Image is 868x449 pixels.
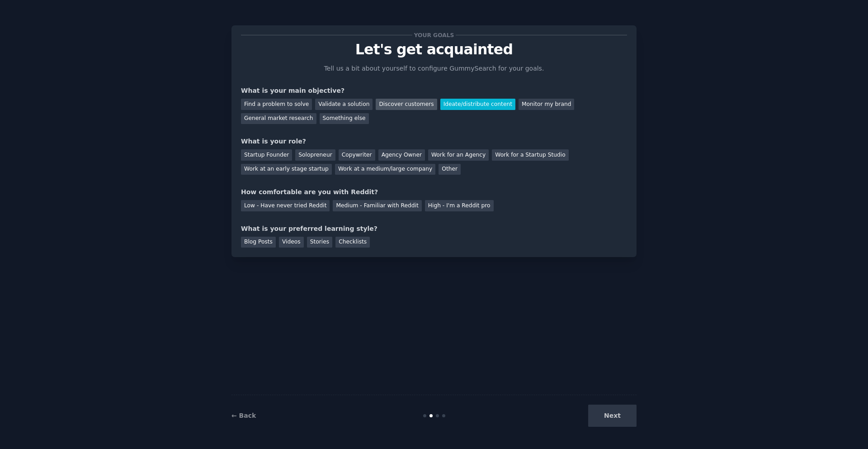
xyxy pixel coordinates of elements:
div: Solopreneur [295,149,335,161]
div: Blog Posts [241,237,276,248]
div: Validate a solution [315,99,373,110]
div: What is your main objective? [241,86,627,96]
div: Agency Owner [378,149,425,161]
div: How comfortable are you with Reddit? [241,187,627,197]
div: Videos [279,237,304,248]
div: Checklists [335,237,370,248]
div: General market research [241,113,316,124]
a: ← Back [231,412,256,419]
div: Work at an early stage startup [241,164,332,175]
span: Your goals [412,30,456,40]
div: Other [439,164,461,175]
div: Monitor my brand [519,99,574,110]
div: Find a problem to solve [241,99,312,110]
div: Startup Founder [241,149,292,161]
div: Work for a Startup Studio [492,149,568,161]
div: Low - Have never tried Reddit [241,200,330,211]
div: What is your preferred learning style? [241,224,627,234]
div: Copywriter [339,149,375,161]
div: Work for an Agency [428,149,489,161]
div: Ideate/distribute content [440,99,515,110]
p: Let's get acquainted [241,42,627,57]
div: What is your role? [241,137,627,146]
div: Medium - Familiar with Reddit [333,200,421,211]
div: Work at a medium/large company [335,164,435,175]
p: Tell us a bit about yourself to configure GummySearch for your goals. [320,64,548,73]
div: High - I'm a Reddit pro [425,200,494,211]
div: Stories [307,237,332,248]
div: Discover customers [376,99,437,110]
div: Something else [320,113,369,124]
